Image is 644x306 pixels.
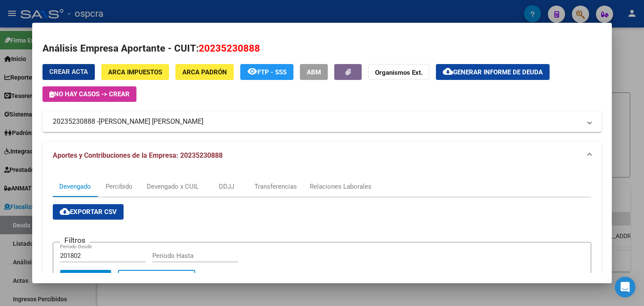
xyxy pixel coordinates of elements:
h3: Filtros [60,236,90,245]
button: ABM [300,64,328,80]
mat-icon: cloud_download [60,206,70,217]
div: Relaciones Laborales [310,182,372,191]
span: ARCA Impuestos [108,68,162,76]
span: Crear Acta [49,68,88,76]
mat-expansion-panel-header: 20235230888 -[PERSON_NAME] [PERSON_NAME] [42,111,602,132]
div: DDJJ [219,182,234,191]
mat-expansion-panel-header: Aportes y Contribuciones de la Empresa: 20235230888 [42,142,602,169]
button: ARCA Impuestos [101,64,169,80]
button: No hay casos -> Crear [42,86,136,102]
span: ARCA Padrón [182,68,227,76]
span: Aportes y Contribuciones de la Empresa: 20235230888 [53,151,223,159]
button: Exportar CSV [53,204,124,220]
span: FTP - SSS [257,68,287,76]
div: Open Intercom Messenger [615,277,635,297]
button: Borrar Filtros [118,270,195,287]
button: Organismos Ext. [368,64,429,80]
h2: Análisis Empresa Aportante - CUIT: [42,41,602,56]
button: ARCA Padrón [175,64,234,80]
button: FTP - SSS [240,64,293,80]
button: Generar informe de deuda [436,64,550,80]
mat-panel-title: 20235230888 - [53,116,581,127]
div: Devengado [59,182,91,191]
mat-icon: cloud_download [443,66,453,76]
div: Percibido [106,182,133,191]
button: Buscar [60,270,111,287]
span: 20235230888 [199,43,260,54]
div: Devengado x CUIL [147,182,199,191]
div: Transferencias [254,182,297,191]
span: ABM [307,68,321,76]
span: Generar informe de deuda [453,68,543,76]
strong: Organismos Ext. [375,69,423,76]
span: No hay casos -> Crear [49,90,130,98]
span: Exportar CSV [60,208,117,216]
span: [PERSON_NAME] [PERSON_NAME] [99,116,203,127]
mat-icon: remove_red_eye [247,66,257,76]
button: Crear Acta [42,64,95,80]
